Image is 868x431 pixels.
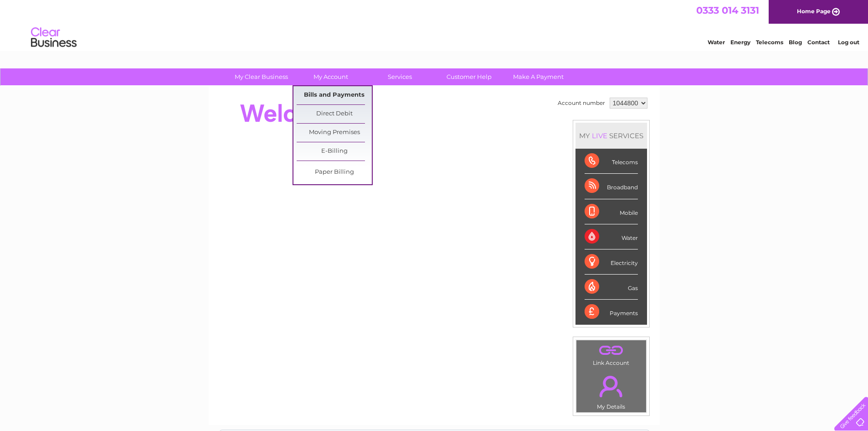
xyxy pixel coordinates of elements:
[585,174,638,199] div: Broadband
[585,199,638,224] div: Mobile
[585,224,638,249] div: Water
[807,39,830,46] a: Contact
[555,95,607,111] td: Account number
[585,275,638,300] div: Gas
[297,105,372,123] a: Direct Debit
[579,370,644,402] a: .
[297,86,372,104] a: Bills and Payments
[219,5,650,44] div: Clear Business is a trading name of Verastar Limited (registered in [GEOGRAPHIC_DATA] No. 3667643...
[585,300,638,324] div: Payments
[224,68,299,85] a: My Clear Business
[579,343,644,358] a: .
[585,249,638,275] div: Electricity
[362,68,437,85] a: Services
[297,142,372,161] a: E-Billing
[838,39,859,46] a: Log out
[708,39,725,46] a: Water
[575,123,647,149] div: MY SERVICES
[590,131,609,140] div: LIVE
[501,68,576,85] a: Make A Payment
[696,5,759,16] a: 0333 014 3131
[297,163,372,182] a: Paper Billing
[576,340,647,369] td: Link Account
[789,39,802,46] a: Blog
[756,39,783,46] a: Telecoms
[585,149,638,174] div: Telecoms
[576,368,647,413] td: My Details
[297,124,372,142] a: Moving Premises
[730,39,750,46] a: Energy
[293,68,368,85] a: My Account
[431,68,507,85] a: Customer Help
[31,24,77,52] img: logo.png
